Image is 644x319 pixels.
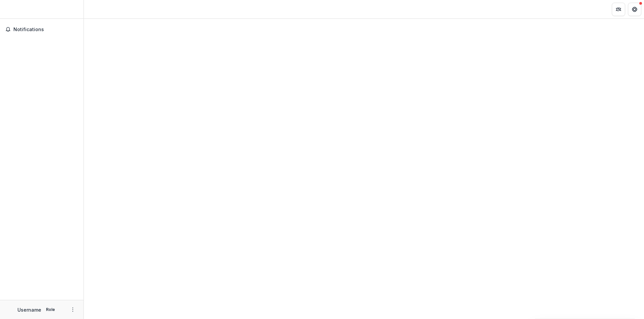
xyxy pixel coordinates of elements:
[44,307,57,313] p: Role
[3,24,81,35] button: Notifications
[612,3,625,16] button: Partners
[17,306,41,313] p: Username
[69,306,77,314] button: More
[628,3,641,16] button: Get Help
[13,27,78,32] span: Notifications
